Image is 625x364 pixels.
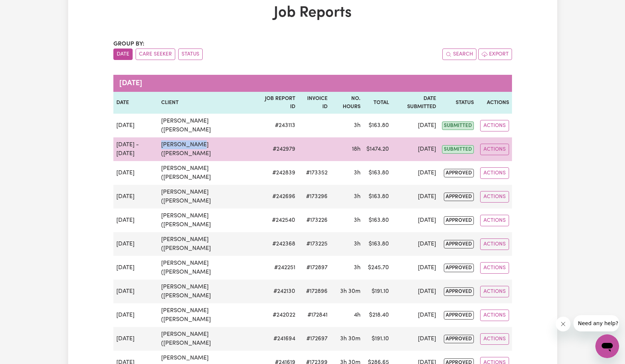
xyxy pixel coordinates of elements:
span: approved [444,169,474,177]
th: Total [363,92,392,114]
td: $ 1474.20 [363,137,392,161]
td: $ 191.10 [363,327,392,351]
td: [PERSON_NAME] ([PERSON_NAME] [158,232,257,256]
td: #173352 [298,161,330,185]
td: [DATE] - [DATE] [113,137,159,161]
td: $ 163.80 [363,232,392,256]
span: 3 hours [354,194,360,200]
button: Actions [480,286,509,297]
span: submitted [442,145,474,154]
span: 3 hours [354,241,360,247]
td: [DATE] [113,256,159,280]
td: [DATE] [113,232,159,256]
td: [DATE] [392,232,439,256]
button: Actions [480,310,509,321]
th: Invoice ID [298,92,330,114]
span: 3 hours 30 minutes [340,336,360,342]
span: 3 hours [354,123,360,128]
button: Actions [480,238,509,250]
span: submitted [442,121,474,130]
td: #173226 [298,208,330,232]
span: 18 hours [352,146,360,152]
span: approved [444,240,474,248]
td: [DATE] [113,208,159,232]
td: # 242368 [257,232,298,256]
td: [DATE] [392,137,439,161]
h1: Job Reports [113,4,512,22]
td: $ 191.10 [363,280,392,303]
iframe: Close message [556,317,571,331]
th: Date Submitted [392,92,439,114]
td: [PERSON_NAME] ([PERSON_NAME] [158,303,257,327]
span: 3 hours [354,265,360,271]
th: Actions [477,92,512,114]
td: # 242022 [257,303,298,327]
button: sort invoices by date [113,49,133,60]
span: approved [444,287,474,296]
td: [DATE] [113,185,159,208]
td: [DATE] [392,256,439,280]
td: $ 245.70 [363,256,392,280]
td: # 242696 [257,185,298,208]
th: Date [113,92,159,114]
td: [DATE] [113,280,159,303]
td: [PERSON_NAME] ([PERSON_NAME] [158,185,257,208]
td: [PERSON_NAME] ([PERSON_NAME] [158,208,257,232]
td: $ 163.80 [363,114,392,137]
th: Job Report ID [257,92,298,114]
td: [PERSON_NAME] ([PERSON_NAME] [158,327,257,351]
td: #172896 [298,280,330,303]
th: Client [158,92,257,114]
td: # 241694 [257,327,298,351]
td: [DATE] [392,185,439,208]
button: Actions [480,167,509,179]
iframe: Message from company [574,315,619,331]
button: Actions [480,262,509,274]
td: [DATE] [113,114,159,137]
th: Status [439,92,477,114]
span: approved [444,311,474,320]
td: [DATE] [113,161,159,185]
td: $ 163.80 [363,185,392,208]
td: # 242979 [257,137,298,161]
span: Group by: [113,41,144,47]
button: sort invoices by paid status [178,49,203,60]
caption: [DATE] [113,75,512,92]
button: Actions [480,215,509,226]
td: # 243113 [257,114,298,137]
button: Actions [480,120,509,131]
th: No. Hours [330,92,363,114]
button: Actions [480,144,509,155]
td: # 242130 [257,280,298,303]
button: Actions [480,333,509,345]
td: [DATE] [392,327,439,351]
td: [PERSON_NAME] ([PERSON_NAME] [158,256,257,280]
td: # 242540 [257,208,298,232]
td: $ 163.80 [363,208,392,232]
td: #173296 [298,185,330,208]
span: approved [444,216,474,225]
td: [DATE] [392,303,439,327]
td: [PERSON_NAME] ([PERSON_NAME] [158,137,257,161]
td: [DATE] [392,161,439,185]
button: sort invoices by care seeker [136,49,175,60]
td: # 242251 [257,256,298,280]
td: $ 218.40 [363,303,392,327]
td: #172897 [298,256,330,280]
span: 3 hours 30 minutes [340,288,360,294]
td: [PERSON_NAME] ([PERSON_NAME] [158,114,257,137]
td: #172697 [298,327,330,351]
td: $ 163.80 [363,161,392,185]
button: Export [478,49,512,60]
td: # 242839 [257,161,298,185]
td: [DATE] [392,280,439,303]
td: [DATE] [113,303,159,327]
span: 3 hours [354,217,360,223]
span: approved [444,335,474,343]
td: [DATE] [392,208,439,232]
iframe: Button to launch messaging window [595,334,619,358]
td: [DATE] [113,327,159,351]
td: #173225 [298,232,330,256]
button: Search [442,49,476,60]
